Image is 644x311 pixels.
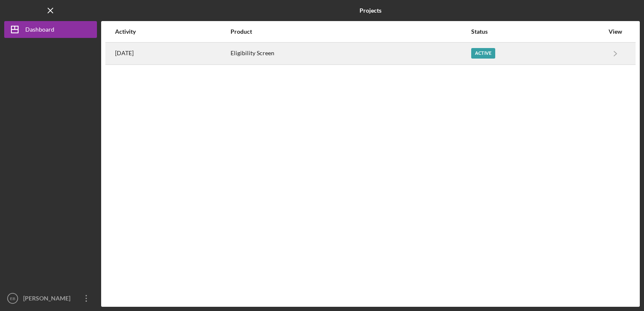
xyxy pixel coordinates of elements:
[4,290,97,307] button: EB[PERSON_NAME] Bear
[25,21,54,40] div: Dashboard
[605,28,626,35] div: View
[115,50,134,56] time: 2025-08-08 13:16
[10,296,16,301] text: EB
[471,48,495,59] div: Active
[231,28,470,35] div: Product
[471,28,604,35] div: Status
[360,7,381,14] b: Projects
[231,43,470,64] div: Eligibility Screen
[4,21,97,38] button: Dashboard
[115,28,230,35] div: Activity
